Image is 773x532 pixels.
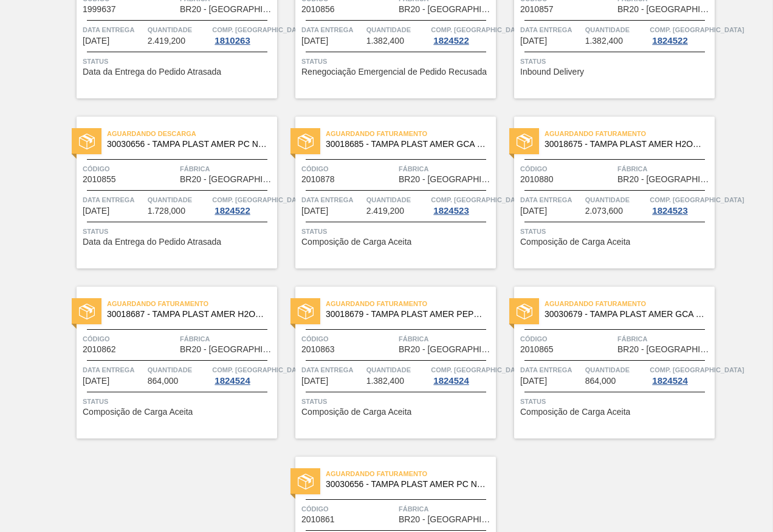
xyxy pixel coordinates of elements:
[298,134,314,149] img: status
[301,194,363,206] span: Data entrega
[83,5,116,14] span: 1999637
[83,377,109,386] span: 30/09/2025
[496,287,715,438] a: statusAguardando Faturamento30030679 - TAMPA PLAST AMER GCA ZERO NIV24Código2010865FábricaBR20 - ...
[107,128,277,140] span: Aguardando Descarga
[545,298,715,310] span: Aguardando Faturamento
[366,194,428,206] span: Quantidade
[83,345,116,354] span: 2010862
[301,163,396,175] span: Código
[301,67,487,77] span: Renegociação Emergencial de Pedido Recusada
[83,36,109,46] span: 28/08/2025
[650,24,744,36] span: Comp. Carga
[520,225,712,237] span: Status
[180,5,274,14] span: BR20 - Sapucaia
[520,408,630,417] span: Composição de Carga Aceita
[545,140,705,149] span: 30018675 - TAMPA PLAST AMER H2OH LIMONETO S/LINER
[520,333,614,345] span: Código
[520,175,554,184] span: 2010880
[520,163,614,175] span: Código
[650,206,690,216] div: 1824523
[301,24,363,36] span: Data entrega
[399,5,493,14] span: BR20 - Sapucaia
[301,5,335,14] span: 2010856
[650,194,744,206] span: Comp. Carga
[496,117,715,268] a: statusAguardando Faturamento30018675 - TAMPA PLAST AMER H2OH LIMONETO S/LINERCódigo2010880Fábrica...
[366,36,404,46] span: 1.382,400
[83,194,145,206] span: Data entrega
[431,194,525,206] span: Comp. Carga
[366,377,404,386] span: 1.382,400
[212,194,274,216] a: Comp. [GEOGRAPHIC_DATA]1824522
[83,225,274,237] span: Status
[520,206,547,216] span: 16/09/2025
[520,237,630,247] span: Composição de Carga Aceita
[301,364,363,376] span: Data entrega
[399,503,493,515] span: Fábrica
[83,333,177,345] span: Código
[180,175,274,184] span: BR20 - Sapucaia
[366,24,428,36] span: Quantidade
[366,364,428,376] span: Quantidade
[431,206,471,216] div: 1824523
[326,298,496,310] span: Aguardando Faturamento
[650,36,690,46] div: 1824522
[617,345,712,354] span: BR20 - Sapucaia
[212,194,306,206] span: Comp. Carga
[83,55,274,67] span: Status
[148,36,185,46] span: 2.419,200
[180,333,274,345] span: Fábrica
[301,175,335,184] span: 2010878
[585,364,647,376] span: Quantidade
[301,36,328,46] span: 03/09/2025
[517,304,532,319] img: status
[212,206,252,216] div: 1824522
[107,140,267,149] span: 30030656 - TAMPA PLAST AMER PC NIV24
[301,237,411,247] span: Composição de Carga Aceita
[83,67,221,77] span: Data da Entrega do Pedido Atrasada
[212,24,274,46] a: Comp. [GEOGRAPHIC_DATA]1810263
[83,24,145,36] span: Data entrega
[520,194,582,206] span: Data entrega
[517,134,532,149] img: status
[585,24,647,36] span: Quantidade
[148,364,210,376] span: Quantidade
[326,128,496,140] span: Aguardando Faturamento
[545,128,715,140] span: Aguardando Faturamento
[585,206,623,216] span: 2.073,600
[326,480,486,489] span: 30030656 - TAMPA PLAST AMER PC NIV24
[399,163,493,175] span: Fábrica
[520,24,582,36] span: Data entrega
[431,194,493,216] a: Comp. [GEOGRAPHIC_DATA]1824523
[301,206,328,216] span: 16/09/2025
[520,364,582,376] span: Data entrega
[301,333,396,345] span: Código
[83,206,109,216] span: 08/09/2025
[83,175,116,184] span: 2010855
[650,364,744,376] span: Comp. Carga
[617,5,712,14] span: BR20 - Sapucaia
[83,163,177,175] span: Código
[520,55,712,67] span: Status
[212,376,252,386] div: 1824524
[650,364,712,386] a: Comp. [GEOGRAPHIC_DATA]1824524
[301,395,493,408] span: Status
[301,503,396,515] span: Código
[520,67,584,77] span: Inbound Delivery
[301,225,493,237] span: Status
[366,206,404,216] span: 2.419,200
[298,304,314,319] img: status
[83,408,193,417] span: Composição de Carga Aceita
[326,140,486,149] span: 30018685 - TAMPA PLAST AMER GCA S/LINER
[399,333,493,345] span: Fábrica
[58,287,277,438] a: statusAguardando Faturamento30018687 - TAMPA PLAST AMER H2OH LIMAO S/LINERCódigo2010862FábricaBR2...
[399,515,493,524] span: BR20 - Sapucaia
[180,163,274,175] span: Fábrica
[399,175,493,184] span: BR20 - Sapucaia
[180,345,274,354] span: BR20 - Sapucaia
[585,36,623,46] span: 1.382,400
[148,206,185,216] span: 1.728,000
[301,345,335,354] span: 2010863
[83,364,145,376] span: Data entrega
[585,377,616,386] span: 864,000
[520,345,554,354] span: 2010865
